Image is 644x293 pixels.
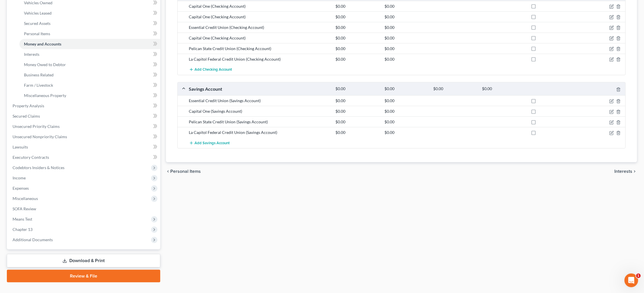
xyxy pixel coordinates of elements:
[13,196,38,201] span: Miscellaneous
[13,175,26,180] span: Income
[333,108,382,114] div: $0.00
[8,111,160,121] a: Secured Claims
[24,52,39,57] span: Interests
[13,103,44,108] span: Property Analysis
[195,68,232,72] span: Add Checking Account
[333,46,382,52] div: $0.00
[382,35,430,41] div: $0.00
[13,206,36,211] span: SOFA Review
[333,98,382,104] div: $0.00
[333,14,382,20] div: $0.00
[382,108,430,114] div: $0.00
[186,98,333,104] div: Essential Credit Union (Savings Account)
[333,86,382,92] div: $0.00
[186,130,333,135] div: La Capitol Federal Credit Union (Savings Account)
[615,169,633,174] span: Interests
[24,83,53,88] span: Farm / Livestock
[382,14,430,20] div: $0.00
[19,60,160,70] a: Money Owed to Debtor
[19,39,160,49] a: Money and Accounts
[13,155,49,160] span: Executory Contracts
[382,46,430,52] div: $0.00
[430,86,479,92] div: $0.00
[382,25,430,30] div: $0.00
[8,121,160,132] a: Unsecured Priority Claims
[382,3,430,9] div: $0.00
[13,237,53,242] span: Additional Documents
[189,64,232,75] button: Add Checking Account
[171,169,201,174] span: Personal Items
[13,217,32,221] span: Means Test
[382,56,430,62] div: $0.00
[189,138,230,148] button: Add Savings Account
[186,14,333,20] div: Capital One (Checking Account)
[186,119,333,125] div: Pelican State Credit Union (Savings Account)
[382,98,430,104] div: $0.00
[24,62,66,67] span: Money Owed to Debtor
[636,274,641,278] span: 1
[13,144,28,149] span: Lawsuits
[166,169,171,174] i: chevron_left
[19,8,160,18] a: Vehicles Leased
[19,49,160,60] a: Interests
[13,186,29,191] span: Expenses
[186,3,333,9] div: Capital One (Checking Account)
[19,90,160,101] a: Miscellaneous Property
[13,165,64,170] span: Codebtors Insiders & Notices
[186,56,333,62] div: La Capitol Federal Credit Union (Checking Account)
[382,130,430,135] div: $0.00
[186,25,333,30] div: Essential Credit Union (Checking Account)
[382,119,430,125] div: $0.00
[186,35,333,41] div: Capital One (Checking Account)
[479,86,528,92] div: $0.00
[13,124,60,129] span: Unsecured Priority Claims
[19,80,160,90] a: Farm / Livestock
[186,86,333,92] div: Savings Account
[7,254,160,268] a: Download & Print
[333,119,382,125] div: $0.00
[24,72,54,77] span: Business Related
[186,108,333,114] div: Capital One (Savings Account)
[633,169,637,174] i: chevron_right
[333,35,382,41] div: $0.00
[195,141,230,145] span: Add Savings Account
[24,41,61,46] span: Money and Accounts
[7,270,160,282] a: Review & File
[24,11,52,15] span: Vehicles Leased
[8,142,160,152] a: Lawsuits
[333,130,382,135] div: $0.00
[13,114,40,118] span: Secured Claims
[8,101,160,111] a: Property Analysis
[24,31,50,36] span: Personal Items
[625,274,638,287] iframe: Intercom live chat
[19,29,160,39] a: Personal Items
[333,25,382,30] div: $0.00
[8,132,160,142] a: Unsecured Nonpriority Claims
[24,21,50,26] span: Secured Assets
[333,3,382,9] div: $0.00
[8,152,160,163] a: Executory Contracts
[24,93,66,98] span: Miscellaneous Property
[382,86,430,92] div: $0.00
[24,0,52,5] span: Vehicles Owned
[13,134,67,139] span: Unsecured Nonpriority Claims
[615,169,637,174] button: Interests chevron_right
[8,204,160,214] a: SOFA Review
[19,18,160,29] a: Secured Assets
[13,227,33,232] span: Chapter 13
[19,70,160,80] a: Business Related
[166,169,201,174] button: chevron_left Personal Items
[186,46,333,52] div: Pelican State Credit Union (Checking Account)
[333,56,382,62] div: $0.00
